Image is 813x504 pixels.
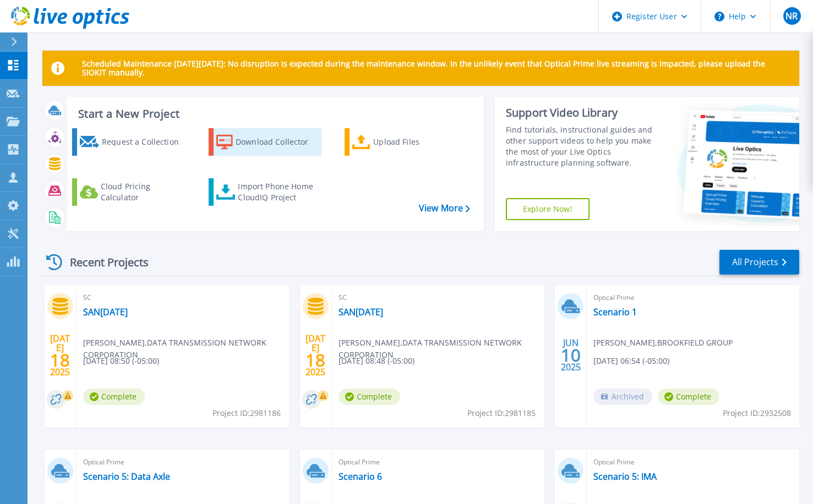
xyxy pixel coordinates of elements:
[658,388,719,405] span: Complete
[83,337,289,361] span: [PERSON_NAME] , DATA TRANSMISSION NETWORK CORPORATION
[50,355,70,365] span: 18
[506,106,658,120] div: Support Video Library
[305,355,325,365] span: 18
[339,456,538,468] span: Optical Prime
[209,128,321,156] a: Download Collector
[212,407,281,419] span: Project ID: 2981186
[339,355,414,367] span: [DATE] 08:48 (-05:00)
[339,306,383,317] a: SAN[DATE]
[561,350,581,360] span: 10
[593,292,793,304] span: Optical Prime
[102,131,182,153] div: Request a Collection
[83,388,145,405] span: Complete
[339,471,382,482] a: Scenario 6
[42,249,163,276] div: Recent Projects
[506,124,658,168] div: Find tutorials, instructional guides and other support videos to help you make the most of your L...
[593,456,793,468] span: Optical Prime
[82,59,790,77] p: Scheduled Maintenance [DATE][DATE]: No disruption is expected during the maintenance window. In t...
[560,335,581,375] div: JUN 2025
[236,131,319,153] div: Download Collector
[339,388,400,405] span: Complete
[723,407,791,419] span: Project ID: 2932508
[593,337,733,349] span: [PERSON_NAME] , BROOKFIELD GROUP
[83,292,282,304] span: SC
[72,178,185,206] a: Cloud Pricing Calculator
[467,407,536,419] span: Project ID: 2981185
[50,335,70,375] div: [DATE] 2025
[419,203,470,213] a: View More
[593,471,657,482] a: Scenario 5: IMA
[72,128,185,156] a: Request a Collection
[593,388,652,405] span: Archived
[785,12,798,20] span: NR
[373,131,455,153] div: Upload Files
[593,355,669,367] span: [DATE] 06:54 (-05:00)
[83,355,159,367] span: [DATE] 08:50 (-05:00)
[339,292,538,304] span: SC
[593,306,637,317] a: Scenario 1
[83,456,282,468] span: Optical Prime
[83,471,170,482] a: Scenario 5: Data Axle
[305,335,326,375] div: [DATE] 2025
[83,306,128,317] a: SAN[DATE]
[339,337,544,361] span: [PERSON_NAME] , DATA TRANSMISSION NETWORK CORPORATION
[719,250,799,275] a: All Projects
[506,198,590,220] a: Explore Now!
[101,181,182,203] div: Cloud Pricing Calculator
[345,128,457,156] a: Upload Files
[238,181,324,203] div: Import Phone Home CloudIQ Project
[78,108,470,120] h3: Start a New Project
